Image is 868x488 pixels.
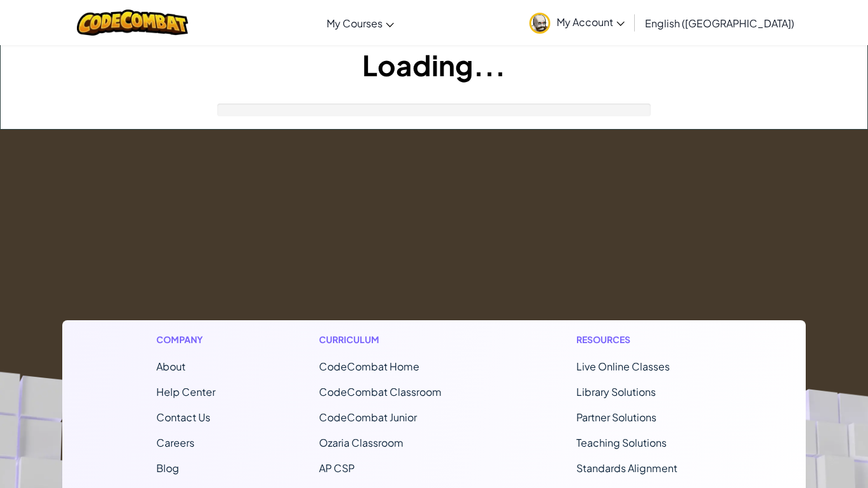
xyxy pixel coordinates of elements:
a: CodeCombat Classroom [319,385,442,398]
a: My Courses [320,6,400,40]
a: AP CSP [319,461,355,475]
a: My Account [523,3,631,43]
span: English ([GEOGRAPHIC_DATA]) [645,17,794,30]
a: Partner Solutions [576,410,656,424]
a: Library Solutions [576,385,656,398]
span: Contact Us [156,410,210,424]
span: My Courses [327,17,383,30]
h1: Loading... [1,45,867,85]
a: CodeCombat Junior [319,410,417,424]
a: Careers [156,436,194,449]
a: Live Online Classes [576,360,670,373]
a: Help Center [156,385,215,398]
a: Ozaria Classroom [319,436,403,449]
span: My Account [557,15,625,29]
img: avatar [529,13,550,34]
span: CodeCombat Home [319,360,419,373]
a: Teaching Solutions [576,436,667,449]
h1: Company [156,333,215,346]
a: English ([GEOGRAPHIC_DATA]) [639,6,801,40]
a: About [156,360,186,373]
h1: Resources [576,333,712,346]
a: Standards Alignment [576,461,677,475]
img: CodeCombat logo [77,10,188,36]
h1: Curriculum [319,333,473,346]
a: Blog [156,461,179,475]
